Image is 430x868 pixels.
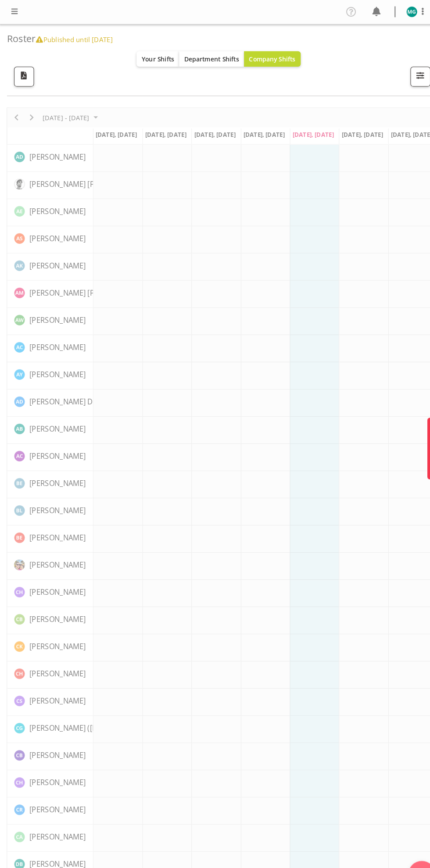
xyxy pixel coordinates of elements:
span: Your Shifts [137,53,168,61]
button: Download a PDF of the roster according to the set date range. [14,64,33,84]
h4: Roster [7,32,416,43]
span: Department Shifts [178,53,231,61]
img: min-guo11569.jpg [393,6,404,17]
button: Your Shifts [132,50,173,64]
button: Department Shifts [173,50,236,64]
span: Company Shifts [241,53,286,61]
button: Company Shifts [236,50,291,64]
span: Feedback [418,413,426,443]
span: Published until [DATE] [35,34,109,43]
img: help-xxl-2.png [404,842,412,850]
button: Filter Shifts [397,64,416,84]
button: Feedback - Show survey [413,404,430,464]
